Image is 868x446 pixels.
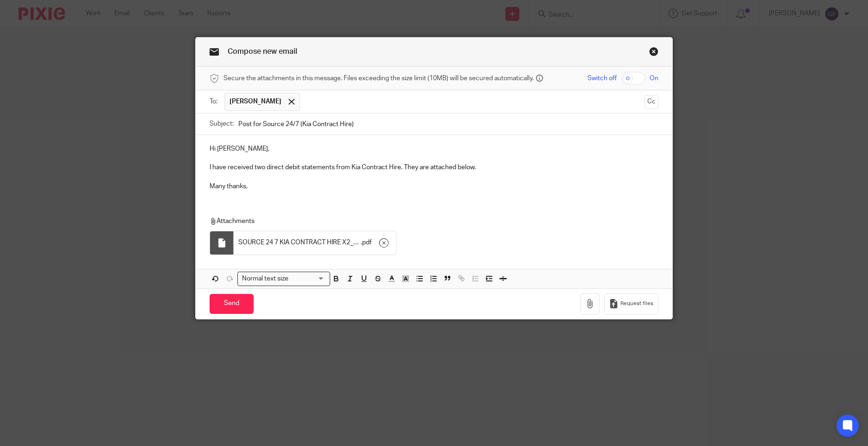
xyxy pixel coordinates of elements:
[210,119,234,128] label: Subject:
[650,74,658,83] span: On
[649,47,658,59] a: Close this dialog window
[210,217,646,226] p: Attachments
[228,48,297,55] span: Compose new email
[238,238,361,247] span: SOURCE 24 7 KIA CONTRACT HIRE X2_001
[587,74,617,83] span: Switch off
[291,274,325,284] input: Search for option
[210,294,254,314] input: Send
[240,274,290,284] span: Normal text size
[604,293,658,314] button: Request files
[645,95,658,109] button: Cc
[210,144,658,153] p: Hi [PERSON_NAME],
[210,163,658,172] p: I have received two direct debit statements from Kia Contract Hire. They are attached below.
[210,182,658,191] p: Many thanks,
[230,97,281,106] span: [PERSON_NAME]
[237,272,330,286] div: Search for option
[620,300,653,307] span: Request files
[210,97,220,106] label: To:
[362,238,372,247] span: pdf
[223,74,534,83] span: Secure the attachments in this message. Files exceeding the size limit (10MB) will be secured aut...
[234,231,396,255] div: .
